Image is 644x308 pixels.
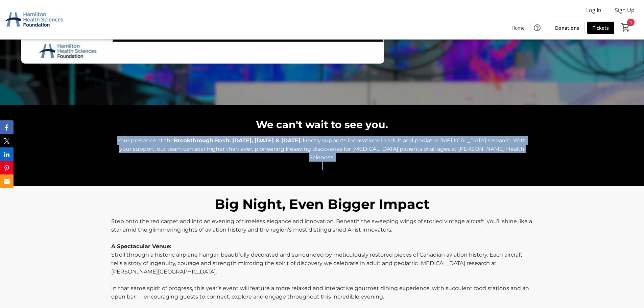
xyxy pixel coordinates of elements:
img: Hamilton Health Sciences Foundation's Logo [4,3,64,37]
button: Sign Up [610,5,640,16]
button: Help [530,21,544,34]
span: Big Night, Even Bigger Impact [215,196,429,212]
span: In that same spirit of progress, this year’s event will feature a more relaxed and interactive go... [111,285,529,300]
strong: A Spectacular Venue: [111,243,171,250]
span: Sign Up [615,6,635,14]
span: directly supports innovations in adult and pediatric [MEDICAL_DATA] research. With your support, ... [119,137,527,161]
span: Step onto the red carpet and into an evening of timeless elegance and innovation. Beneath the swe... [111,218,532,233]
a: Tickets [587,22,614,34]
span: Tickets [593,24,609,31]
strong: Breakthrough Bash: [DATE], [DATE] & [DATE] [174,137,301,144]
span: Log In [586,6,601,14]
button: Cart [620,21,632,33]
span: Donations [555,24,579,31]
span: Your presence at the [117,137,174,144]
span: We can't wait to see you. [256,118,388,131]
button: Log In [581,5,607,16]
a: Donations [550,22,585,34]
span: Home [511,24,525,31]
a: Home [506,22,530,34]
span: Stroll through a historic airplane hangar, beautifully decorated and surrounded by meticulously r... [111,252,523,275]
